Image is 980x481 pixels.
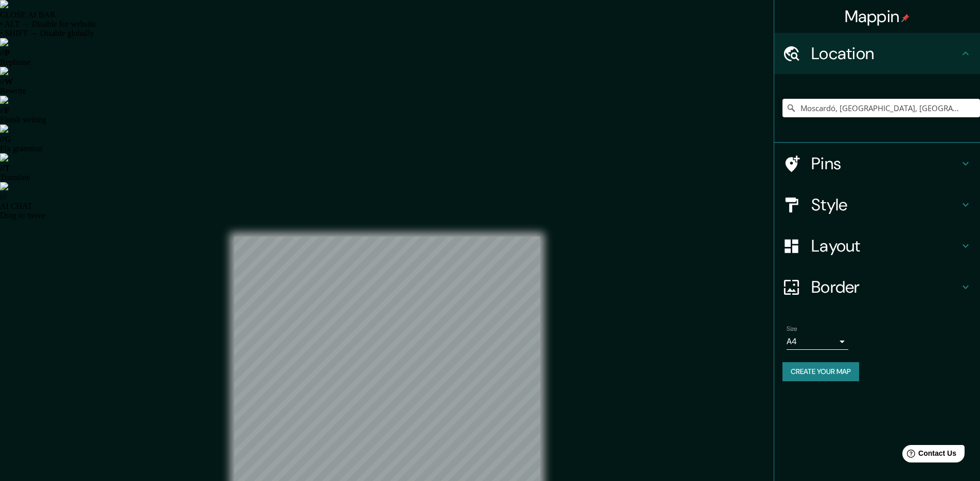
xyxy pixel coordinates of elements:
h4: Border [811,277,959,297]
h4: Layout [811,236,959,256]
button: Create your map [782,362,859,381]
label: Size [787,325,797,333]
div: A4 [787,333,848,350]
div: Border [774,266,980,308]
div: Layout [774,225,980,266]
iframe: Help widget launcher [888,441,969,470]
